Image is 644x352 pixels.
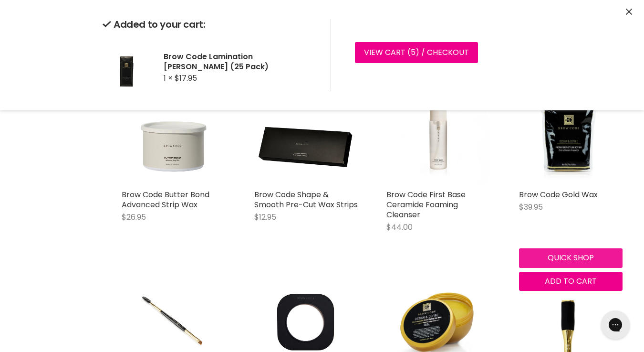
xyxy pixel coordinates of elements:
[355,42,478,63] a: View cart (5) / Checkout
[545,276,597,287] span: Add to cart
[103,19,315,30] h2: Added to your cart:
[164,73,173,84] span: 1 ×
[103,43,150,91] img: Brow Code Lamination Combs (25 Pack)
[411,47,415,58] span: 5
[519,248,623,267] button: Quick shop
[254,189,358,210] a: Brow Code Shape & Smooth Pre-Cut Wax Strips
[386,81,490,185] img: Brow Code First Base Ceramide Foaming Cleanser
[386,189,466,220] a: Brow Code First Base Ceramide Foaming Cleanser
[626,7,632,17] button: Close
[254,81,358,185] img: Brow Code Shape & Smooth Pre-Cut Wax Strips
[175,73,197,84] span: $17.95
[519,81,623,185] img: Brow Code Gold Wax
[596,307,634,342] iframe: Gorgias live chat messenger
[519,272,623,291] button: Add to cart
[519,189,598,200] a: Brow Code Gold Wax
[164,52,315,72] h2: Brow Code Lamination [PERSON_NAME] (25 Pack)
[254,212,276,223] span: $12.95
[122,189,209,210] a: Brow Code Butter Bond Advanced Strip Wax
[122,212,146,223] span: $26.95
[386,222,413,233] span: $44.00
[519,202,543,213] span: $39.95
[122,81,226,185] img: Brow Code Butter Bond Advanced Strip Wax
